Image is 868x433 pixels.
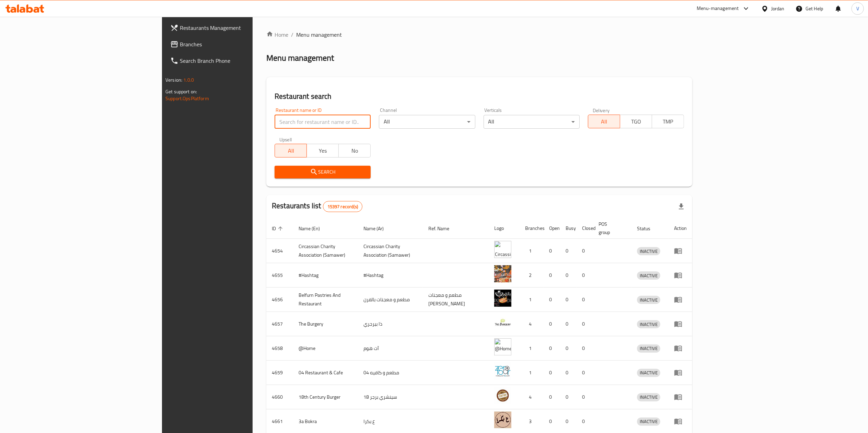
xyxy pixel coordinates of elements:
[180,24,301,32] span: Restaurants Management
[637,320,660,328] span: INACTIVE
[623,117,649,127] span: TGO
[272,224,285,233] span: ID
[180,40,301,48] span: Branches
[293,239,358,263] td: ​Circassian ​Charity ​Association​ (Samawer)
[358,385,423,409] td: 18 سينشري برجر
[489,218,520,239] th: Logo
[323,201,362,212] div: Total records count
[577,385,593,409] td: 0
[272,201,362,212] h2: Restaurants list
[674,295,687,304] div: Menu
[560,288,577,312] td: 0
[275,91,684,102] h2: Restaurant search
[520,218,544,239] th: Branches
[674,393,687,401] div: Menu
[494,363,511,380] img: 04 Restaurant & Cafe
[494,411,511,429] img: 3a Bokra
[771,5,785,12] div: Jordan
[520,239,544,263] td: 1
[560,336,577,361] td: 0
[652,115,684,128] button: TMP
[637,271,660,280] div: INACTIVE
[358,312,423,336] td: ذا بيرجري
[697,4,739,13] div: Menu-management
[296,31,342,39] span: Menu management
[520,312,544,336] td: 4
[637,344,660,352] span: INACTIVE
[358,239,423,263] td: ​Circassian ​Charity ​Association​ (Samawer)
[165,36,307,52] a: Branches
[494,265,511,282] img: #Hashtag
[379,115,475,129] div: All
[494,241,511,258] img: ​Circassian ​Charity ​Association​ (Samawer)
[544,263,560,288] td: 0
[293,288,358,312] td: Belfurn Pastries And Restaurant
[560,239,577,263] td: 0
[484,115,580,129] div: All
[674,320,687,328] div: Menu
[358,263,423,288] td: #Hashtag
[577,239,593,263] td: 0
[560,218,577,239] th: Busy
[588,115,620,128] button: All
[637,393,660,401] div: INACTIVE
[674,271,687,279] div: Menu
[494,387,511,404] img: 18th Century Burger
[637,418,660,426] div: INACTIVE
[544,218,560,239] th: Open
[520,385,544,409] td: 4
[856,5,859,12] span: V
[358,336,423,361] td: آت هوم
[577,263,593,288] td: 0
[560,312,577,336] td: 0
[577,361,593,385] td: 0
[183,75,194,84] span: 1.0.0
[279,137,292,142] label: Upsell
[494,314,511,331] img: The Burgery
[520,263,544,288] td: 2
[165,94,209,103] a: Support.OpsPlatform
[637,224,659,233] span: Status
[544,361,560,385] td: 0
[494,338,511,355] img: @Home
[560,263,577,288] td: 0
[637,393,660,401] span: INACTIVE
[560,361,577,385] td: 0
[637,296,660,304] span: INACTIVE
[275,144,307,157] button: All
[306,144,339,157] button: Yes
[593,108,610,113] label: Delivery
[293,336,358,361] td: @Home
[293,361,358,385] td: 04 Restaurant & Cafe
[544,336,560,361] td: 0
[338,144,371,157] button: No
[637,247,660,255] div: INACTIVE
[560,385,577,409] td: 0
[577,312,593,336] td: 0
[342,146,368,156] span: No
[674,247,687,255] div: Menu
[165,87,197,96] span: Get support on:
[180,57,301,65] span: Search Branch Phone
[165,20,307,36] a: Restaurants Management
[520,361,544,385] td: 1
[674,368,687,377] div: Menu
[674,344,687,352] div: Menu
[620,115,652,128] button: TGO
[637,369,660,377] span: INACTIVE
[299,224,329,233] span: Name (En)
[494,290,511,307] img: Belfurn Pastries And Restaurant
[275,166,371,178] button: Search
[323,203,362,210] span: 15397 record(s)
[358,361,423,385] td: مطعم و كافيه 04
[669,218,692,239] th: Action
[266,31,692,39] nav: breadcrumb
[637,320,660,328] div: INACTIVE
[637,344,660,353] div: INACTIVE
[674,417,687,425] div: Menu
[655,117,681,127] span: TMP
[165,75,182,84] span: Version:
[637,247,660,255] span: INACTIVE
[278,146,304,156] span: All
[310,146,336,156] span: Yes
